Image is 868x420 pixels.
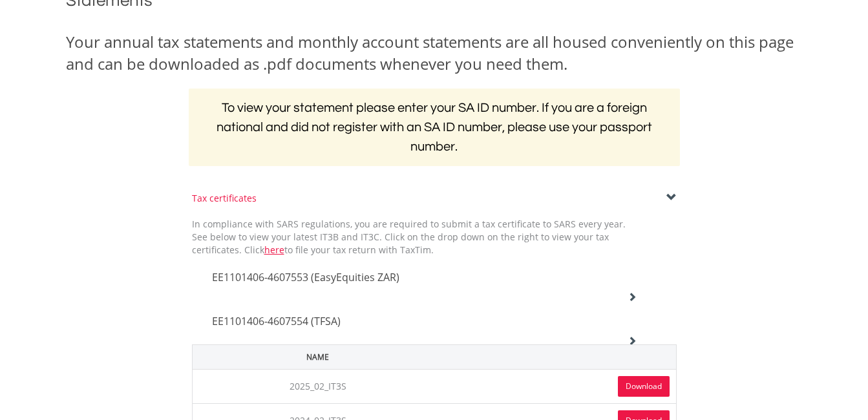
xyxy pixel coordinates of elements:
h2: To view your statement please enter your SA ID number. If you are a foreign national and did not ... [189,89,680,166]
div: Your annual tax statements and monthly account statements are all housed conveniently on this pag... [66,31,803,76]
td: 2025_02_IT3S [192,369,443,403]
div: Tax certificates [192,192,677,205]
span: EE1101406-4607553 (EasyEquities ZAR) [212,270,399,284]
span: Click to file your tax return with TaxTim. [244,244,434,256]
span: EE1101406-4607554 (TFSA) [212,314,341,328]
a: Download [618,376,670,397]
th: Name [192,344,443,369]
a: here [264,244,284,256]
span: In compliance with SARS regulations, you are required to submit a tax certificate to SARS every y... [192,218,626,256]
